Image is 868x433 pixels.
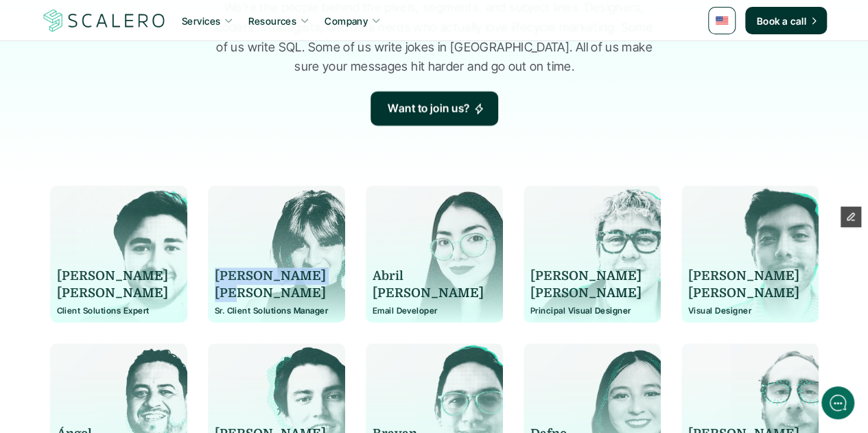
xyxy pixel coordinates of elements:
p: [PERSON_NAME] [530,285,642,302]
p: [PERSON_NAME] [688,268,799,285]
h2: Let us know if we can help with lifecycle marketing. [21,91,254,157]
p: [PERSON_NAME] [688,285,799,302]
button: Edit Framer Content [841,207,861,227]
a: Book a call [745,7,827,34]
p: Company [325,14,368,28]
button: New conversation [21,182,253,209]
p: [PERSON_NAME] [215,268,326,285]
iframe: gist-messenger-bubble-iframe [821,386,854,419]
p: Want to join us? [388,100,470,117]
p: Sr. Client Solutions Manager [215,306,338,316]
p: [PERSON_NAME] [373,285,484,302]
a: Want to join us? [371,91,498,126]
p: Principal Visual Designer [530,306,654,316]
p: Services [182,14,220,28]
p: Resources [248,14,296,28]
h1: Hi! Welcome to [GEOGRAPHIC_DATA]. [21,67,254,89]
p: Email Developer [373,306,496,316]
p: [PERSON_NAME] [57,285,168,302]
p: [PERSON_NAME] [530,268,642,285]
p: Abril [373,268,484,285]
a: Scalero company logo [41,8,167,33]
p: [PERSON_NAME] [215,285,326,302]
p: Client Solutions Expert [57,306,180,316]
p: Visual Designer [688,306,812,316]
span: New conversation [89,190,165,201]
p: [PERSON_NAME] [57,268,168,285]
span: We run on Gist [115,344,174,353]
p: Book a call [756,14,806,28]
img: Scalero company logo [41,8,167,34]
